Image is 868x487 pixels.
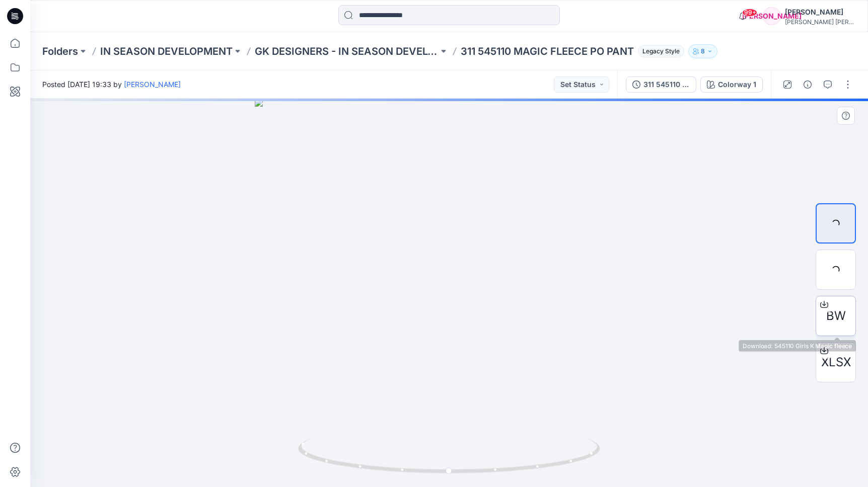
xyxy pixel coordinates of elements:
a: GK DESIGNERS - IN SEASON DEVELOPMENT [255,44,439,58]
a: IN SEASON DEVELOPMENT [100,44,233,58]
button: Legacy Style [634,44,684,58]
a: [PERSON_NAME] [124,80,181,89]
button: Details [800,76,816,93]
div: [PERSON_NAME] [785,6,855,18]
div: [PERSON_NAME] [763,7,781,25]
span: XLSX [821,353,851,371]
span: Legacy Style [638,45,684,57]
p: 8 [701,46,705,57]
span: BW [826,307,846,325]
button: 8 [688,44,717,58]
div: [PERSON_NAME] [PERSON_NAME] [785,18,855,26]
span: 99+ [742,9,757,17]
div: 311 545110 MAGIC FLEECE PO PANT [643,79,690,90]
div: Colorway 1 [718,79,756,90]
a: Folders [42,44,78,58]
span: Posted [DATE] 19:33 by [42,79,181,90]
button: Colorway 1 [700,76,763,93]
button: 311 545110 MAGIC FLEECE PO PANT [626,76,696,93]
p: 311 545110 MAGIC FLEECE PO PANT [461,44,634,58]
